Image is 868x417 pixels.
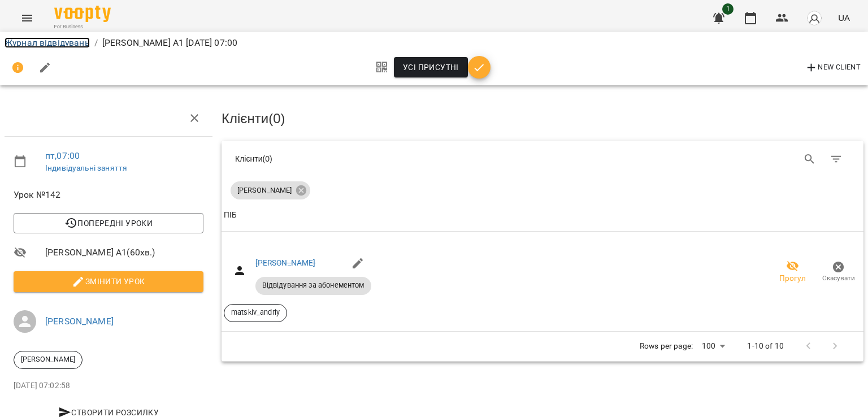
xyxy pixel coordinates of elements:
[822,273,855,283] span: Скасувати
[779,273,806,284] span: Прогул
[815,257,861,288] button: Скасувати
[235,153,534,164] div: Клієнти ( 0 )
[823,146,850,173] button: Фільтр
[5,36,863,50] nav: breadcrumb
[45,150,80,161] a: пт , 07:00
[5,37,90,48] a: Журнал відвідувань
[231,181,310,199] div: [PERSON_NAME]
[394,57,468,77] button: Усі присутні
[54,23,111,31] span: For Business
[45,316,114,327] a: [PERSON_NAME]
[23,275,194,288] span: Змінити урок
[770,257,815,288] button: Прогул
[697,338,729,354] div: 100
[747,341,783,352] p: 1-10 of 10
[255,258,316,267] a: [PERSON_NAME]
[23,216,194,230] span: Попередні уроки
[45,246,203,259] span: [PERSON_NAME] А1 ( 60 хв. )
[838,12,850,24] span: UA
[45,163,127,172] a: Індивідуальні заняття
[224,208,237,222] div: Sort
[222,111,863,126] h3: Клієнти ( 0 )
[403,60,459,74] span: Усі присутні
[102,36,237,50] p: [PERSON_NAME] А1 [DATE] 07:00
[806,10,822,26] img: avatar_s.png
[14,188,203,202] span: Урок №142
[14,271,203,292] button: Змінити урок
[802,59,863,77] button: New Client
[231,185,298,196] span: [PERSON_NAME]
[14,354,82,364] span: [PERSON_NAME]
[14,5,41,32] button: Menu
[14,380,203,392] p: [DATE] 07:02:58
[805,61,861,75] span: New Client
[14,213,203,233] button: Попередні уроки
[796,146,823,173] button: Search
[54,6,111,22] img: Voopty Logo
[94,36,98,50] li: /
[224,307,287,318] span: matskiv_andriy
[222,141,863,177] div: Table Toolbar
[224,208,861,222] span: ПІБ
[14,351,83,369] div: [PERSON_NAME]
[224,208,237,222] div: ПІБ
[722,3,734,15] span: 1
[255,280,371,290] span: Відвідування за абонементом
[640,341,693,352] p: Rows per page:
[834,7,854,28] button: UA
